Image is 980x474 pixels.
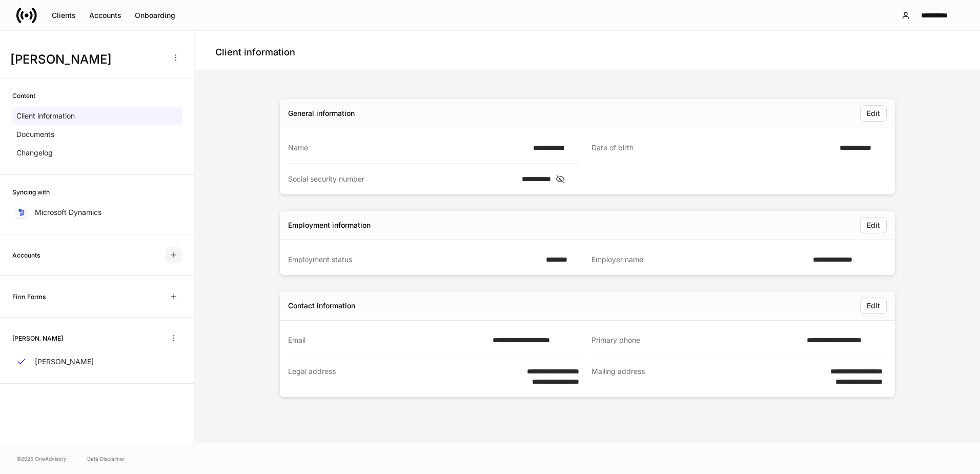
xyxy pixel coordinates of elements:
div: Accounts [89,10,121,21]
div: General information [288,108,355,118]
button: Edit [860,105,887,122]
div: Clients [52,10,76,21]
div: Employment information [288,220,371,230]
p: Microsoft Dynamics [35,207,101,218]
div: Mailing address [591,366,804,387]
h4: Client information [215,46,295,58]
div: Primary phone [591,335,801,345]
div: Social security number [288,174,516,184]
div: Contact information [288,301,355,311]
h6: Content [12,91,35,101]
span: © 2025 OneAdvisory [16,455,67,463]
div: Edit [867,301,880,311]
p: [PERSON_NAME] [35,357,94,367]
div: Edit [867,220,880,230]
button: Edit [860,298,887,314]
img: sIOyOZvWb5kUEAwh5D03bPzsWHrUXBSdsWHDhg8Ma8+nBQBvlija69eFAv+snJUCyn8AqO+ElBnIpgMAAAAASUVORK5CYII= [17,208,26,216]
div: Employment status [288,254,540,265]
a: Changelog [12,144,182,162]
a: Data Disclaimer [87,455,125,463]
a: Microsoft Dynamics [12,203,182,222]
h3: [PERSON_NAME] [10,51,164,68]
p: Documents [16,129,54,140]
p: Changelog [16,148,53,158]
h6: Accounts [12,250,40,260]
h6: Firm Forms [12,292,46,302]
div: Date of birth [591,143,833,153]
div: Edit [867,108,880,118]
div: Name [288,143,527,153]
h6: Syncing with [12,187,50,197]
h6: [PERSON_NAME] [12,333,63,343]
button: Onboarding [128,7,182,24]
div: Employer name [591,254,807,265]
a: Client information [12,107,182,125]
button: Edit [860,217,887,233]
div: Legal address [288,366,500,387]
a: Documents [12,125,182,144]
p: Client information [16,111,75,121]
div: Onboarding [135,10,175,21]
a: [PERSON_NAME] [12,352,182,371]
div: Email [288,335,486,345]
button: Accounts [83,7,128,24]
button: Clients [45,7,83,24]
